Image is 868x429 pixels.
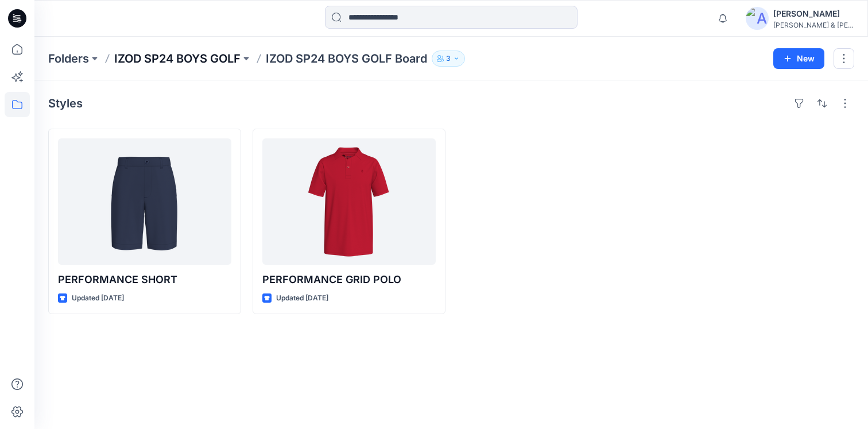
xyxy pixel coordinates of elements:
[276,292,328,304] p: Updated [DATE]
[773,48,824,69] button: New
[58,138,231,265] a: PERFORMANCE SHORT
[72,292,124,304] p: Updated [DATE]
[48,96,83,110] h4: Styles
[266,51,427,67] p: IZOD SP24 BOYS GOLF Board
[773,21,854,29] div: [PERSON_NAME] & [PERSON_NAME]
[262,272,436,288] p: PERFORMANCE GRID POLO
[446,52,451,65] p: 3
[773,7,854,21] div: [PERSON_NAME]
[48,51,89,67] a: Folders
[114,51,241,67] a: IZOD SP24 BOYS GOLF
[58,272,231,288] p: PERFORMANCE SHORT
[746,7,769,30] img: avatar
[262,138,436,265] a: PERFORMANCE GRID POLO
[432,51,465,67] button: 3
